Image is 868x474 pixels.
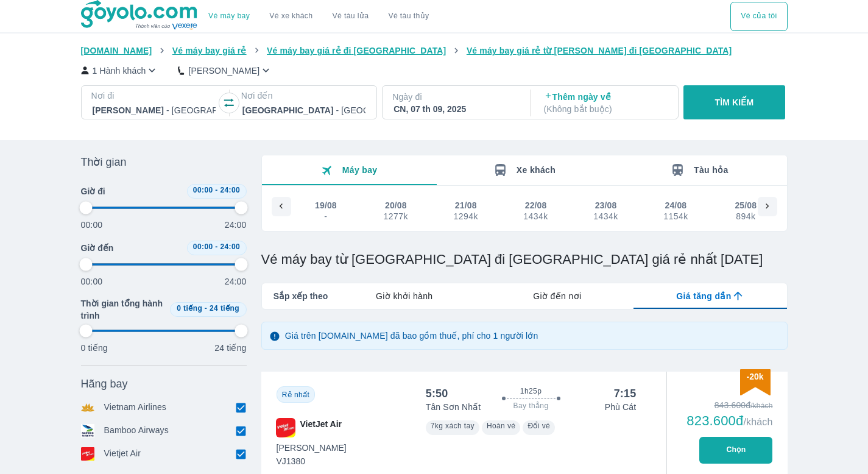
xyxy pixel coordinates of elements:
span: - [205,304,207,313]
span: Giờ đi [81,185,105,197]
p: Tân Sơn Nhất [426,401,481,413]
div: 894k [735,211,756,221]
img: discount [740,369,771,395]
div: 23/08 [595,199,617,211]
button: 1 Hành khách [81,64,159,77]
p: 00:00 [81,219,103,231]
div: 21/08 [455,199,477,211]
nav: breadcrumb [81,44,788,57]
img: VJ [276,418,295,437]
span: [DOMAIN_NAME] [81,46,152,55]
span: Giờ đến [81,242,114,254]
span: 24 tiếng [210,304,239,313]
a: Vé tàu lửa [323,2,379,31]
span: -20k [746,372,763,381]
button: Vé của tôi [730,2,787,31]
div: 1434k [593,211,618,221]
div: 5:50 [426,386,448,401]
span: Thời gian [81,155,127,169]
span: 0 tiếng [177,304,202,313]
span: - [215,242,217,251]
span: Sắp xếp theo [273,290,328,302]
p: TÌM KIẾM [715,96,754,108]
span: 24:00 [220,186,240,194]
p: 1 Hành khách [93,65,146,77]
span: Vé máy bay giá rẻ đi [GEOGRAPHIC_DATA] [267,46,446,55]
div: 1434k [523,211,548,221]
button: Vé tàu thủy [378,2,439,31]
span: Rẻ nhất [282,391,309,399]
div: 22/08 [525,199,547,211]
a: Vé xe khách [269,12,312,21]
p: Nơi đi [91,90,217,102]
span: 7kg xách tay [431,422,475,430]
div: 1294k [453,211,478,221]
div: choose transportation mode [730,2,787,31]
div: 19/08 [315,199,337,211]
div: 20/08 [385,199,407,211]
div: 24/08 [665,199,687,211]
span: 1h25p [520,386,542,396]
div: 823.600đ [686,414,772,428]
span: VJ1380 [277,455,347,467]
div: choose transportation mode [199,2,439,31]
span: Tàu hỏa [694,165,729,175]
div: 1277k [384,211,408,221]
span: 00:00 [193,186,213,194]
span: Máy bay [342,165,378,175]
span: - [215,186,217,194]
span: Giá tăng dần [676,290,731,302]
button: Chọn [699,437,772,464]
span: Hãng bay [81,377,128,391]
div: lab API tabs example [328,283,786,309]
p: 0 tiếng [81,342,108,354]
div: scrollable day and price [291,197,758,224]
span: [PERSON_NAME] [277,442,347,454]
p: Ngày đi [392,91,518,103]
span: Vé máy bay giá rẻ từ [PERSON_NAME] đi [GEOGRAPHIC_DATA] [467,46,732,55]
div: CN, 07 th 09, 2025 [393,103,517,115]
div: 1154k [663,211,688,221]
span: Thời gian tổng hành trình [81,297,165,322]
span: /khách [743,417,772,427]
p: Vietnam Airlines [104,401,167,414]
button: [PERSON_NAME] [178,64,272,77]
p: 24:00 [225,275,247,288]
span: Giờ đến nơi [533,290,581,302]
h1: Vé máy bay từ [GEOGRAPHIC_DATA] đi [GEOGRAPHIC_DATA] giá rẻ nhất [DATE] [261,251,788,268]
p: Nơi đến [241,90,367,102]
p: 24:00 [225,219,247,231]
p: 24 tiếng [214,342,246,354]
div: - [316,211,336,221]
p: 00:00 [81,275,103,288]
span: VietJet Air [300,418,342,437]
span: Giờ khởi hành [376,290,432,302]
p: Thêm ngày về [544,91,667,115]
div: 25/08 [735,199,757,211]
p: Bamboo Airways [104,424,169,437]
span: Đổi vé [528,422,550,430]
span: 24:00 [220,242,240,251]
p: ( Không bắt buộc ) [544,103,667,115]
span: 00:00 [193,242,213,251]
span: Hoàn vé [487,422,516,430]
p: Phù Cát [605,401,637,413]
p: [PERSON_NAME] [188,65,259,77]
span: Xe khách [517,165,556,175]
div: 843.600đ [686,399,772,411]
p: Giá trên [DOMAIN_NAME] đã bao gồm thuế, phí cho 1 người lớn [285,330,538,342]
a: Vé máy bay [208,12,250,21]
button: TÌM KIẾM [683,85,785,119]
div: 7:15 [614,386,637,401]
span: Vé máy bay giá rẻ [172,46,247,55]
p: Vietjet Air [104,447,141,461]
